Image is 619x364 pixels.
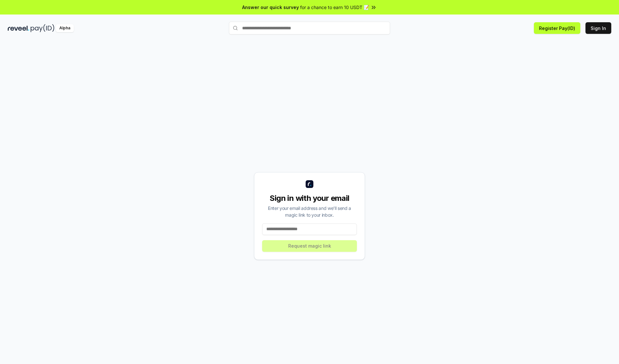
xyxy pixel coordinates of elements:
span: Answer our quick survey [242,4,299,11]
span: for a chance to earn 10 USDT 📝 [300,4,369,11]
img: logo_small [306,180,313,188]
div: Sign in with your email [262,193,357,203]
button: Register Pay(ID) [534,22,580,34]
div: Alpha [56,24,74,32]
img: pay_id [31,24,54,32]
button: Sign In [585,22,611,34]
img: reveel_dark [8,24,29,32]
div: Enter your email address and we’ll send a magic link to your inbox. [262,205,357,218]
